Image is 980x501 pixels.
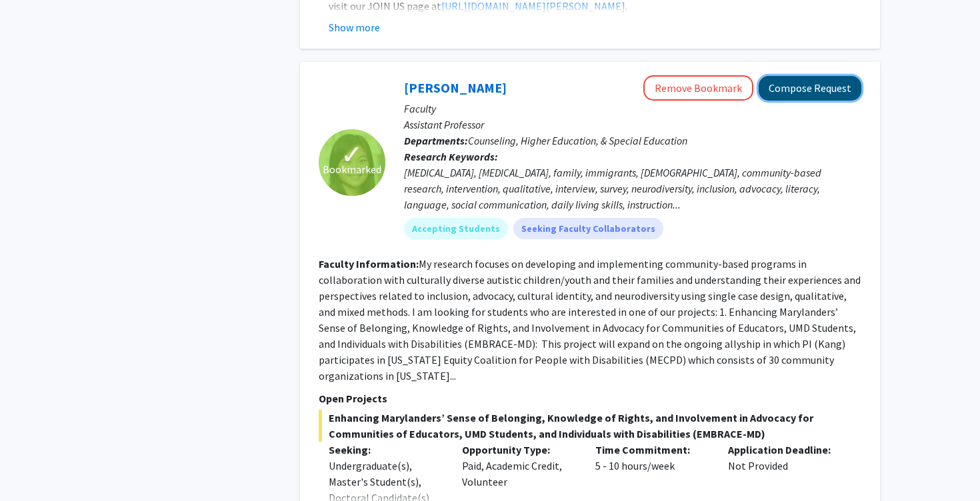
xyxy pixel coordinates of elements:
p: Seeking: [329,442,442,458]
p: Open Projects [319,390,861,406]
p: Time Commitment: [595,442,709,458]
a: [PERSON_NAME] [404,79,507,96]
div: [MEDICAL_DATA], [MEDICAL_DATA], family, immigrants, [DEMOGRAPHIC_DATA], community-based research,... [404,165,861,213]
button: Remove Bookmark [643,75,753,101]
b: Research Keywords: [404,150,498,163]
iframe: Chat [10,441,57,491]
p: Assistant Professor [404,117,861,133]
span: ✓ [341,148,363,161]
span: Bookmarked [323,161,381,177]
fg-read-more: My research focuses on developing and implementing community-based programs in collaboration with... [319,257,861,382]
button: Compose Request to Veronica Kang [759,76,861,101]
p: Application Deadline: [728,442,841,458]
mat-chip: Accepting Students [404,218,508,239]
mat-chip: Seeking Faculty Collaborators [513,218,663,239]
b: Departments: [404,134,468,147]
span: Counseling, Higher Education, & Special Education [468,134,687,147]
span: Enhancing Marylanders’ Sense of Belonging, Knowledge of Rights, and Involvement in Advocacy for C... [319,410,861,442]
p: Faculty [404,101,861,117]
b: Faculty Information: [319,257,419,270]
button: Show more [329,19,380,35]
p: Opportunity Type: [462,442,575,458]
